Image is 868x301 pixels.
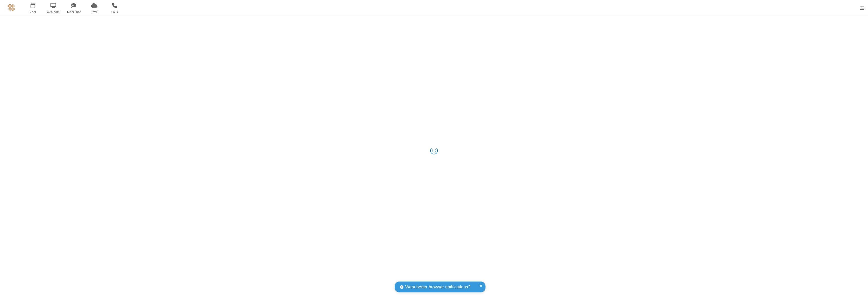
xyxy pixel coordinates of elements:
[64,10,83,14] span: Team Chat
[8,4,15,11] img: QA Selenium DO NOT DELETE OR CHANGE
[85,10,104,14] span: Drive
[44,10,63,14] span: Webinars
[23,10,42,14] span: Meet
[105,10,124,14] span: Calls
[405,284,470,290] span: Want better browser notifications?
